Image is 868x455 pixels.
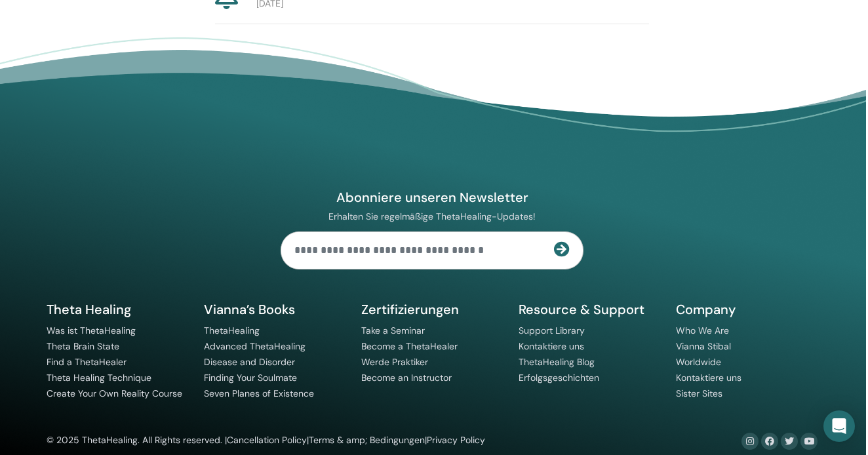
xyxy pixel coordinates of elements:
a: Theta Brain State [47,340,119,352]
h5: Theta Healing [47,301,188,318]
h4: Abonniere unseren Newsletter [281,189,583,206]
a: Vianna Stibal [676,340,731,352]
a: ThetaHealing [204,325,260,336]
a: ThetaHealing Blog [519,356,595,368]
a: Find a ThetaHealer [47,356,127,368]
h5: Vianna’s Books [204,301,345,318]
a: Theta Healing Technique [47,372,151,384]
p: Erhalten Sie regelmäßige ThetaHealing-Updates! [281,210,583,222]
a: Advanced ThetaHealing [204,340,306,352]
a: Erfolgsgeschichten [519,372,599,384]
a: Take a Seminar [361,325,425,336]
h5: Company [676,301,818,318]
a: Worldwide [676,356,721,368]
a: Werde Praktiker [361,356,428,368]
div: Open Intercom Messenger [823,410,855,442]
a: Support Library [519,325,585,336]
a: Terms & amp; Bedingungen [309,434,425,446]
a: Who We Are [676,325,729,336]
a: Disease and Disorder [204,356,295,368]
a: Create Your Own Reality Course [47,387,182,399]
h5: Resource & Support [519,301,660,318]
a: Finding Your Soulmate [204,372,297,384]
a: Become a ThetaHealer [361,340,458,352]
div: © 2025 ThetaHealing. All Rights reserved. | | | [47,433,485,448]
a: Was ist ThetaHealing [47,325,136,336]
a: Kontaktiere uns [519,340,584,352]
a: Privacy Policy [427,434,485,446]
a: Cancellation Policy [227,434,307,446]
a: Sister Sites [676,387,722,399]
a: Seven Planes of Existence [204,387,314,399]
a: Become an Instructor [361,372,452,384]
h5: Zertifizierungen [361,301,503,318]
a: Kontaktiere uns [676,372,741,384]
